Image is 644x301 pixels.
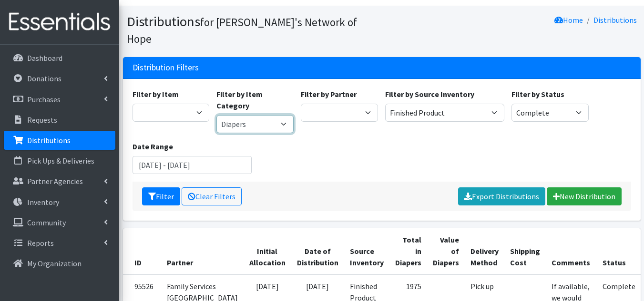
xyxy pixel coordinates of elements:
a: Inventory [4,193,115,212]
th: Delivery Method [465,228,504,274]
th: Date of Distribution [291,228,344,274]
a: Pick Ups & Deliveries [4,151,115,170]
a: Distributions [593,15,637,25]
a: Partner Agencies [4,172,115,191]
h3: Distribution Filters [133,63,199,73]
a: Requests [4,110,115,129]
img: HumanEssentials [4,6,115,38]
p: Dashboard [27,53,62,63]
p: Pick Ups & Deliveries [27,156,94,165]
p: Donations [27,74,61,83]
p: My Organization [27,259,82,268]
a: My Organization [4,254,115,273]
a: Donations [4,69,115,88]
h1: Distributions [127,13,378,46]
a: New Distribution [547,187,622,205]
a: Export Distributions [458,187,545,205]
button: Filter [142,187,180,205]
a: Clear Filters [182,187,242,205]
label: Filter by Item [133,88,179,100]
th: Value of Diapers [427,228,465,274]
small: for [PERSON_NAME]'s Network of Hope [127,15,357,46]
th: Partner [161,228,244,274]
th: Status [597,228,641,274]
p: Inventory [27,197,59,207]
a: Purchases [4,90,115,109]
label: Filter by Item Category [216,88,294,111]
th: Source Inventory [344,228,389,274]
label: Date Range [133,141,173,152]
th: Shipping Cost [504,228,546,274]
p: Requests [27,115,57,125]
th: Comments [546,228,597,274]
a: Reports [4,233,115,252]
th: Initial Allocation [244,228,291,274]
a: Dashboard [4,49,115,68]
p: Purchases [27,95,61,104]
label: Filter by Status [511,88,564,100]
p: Community [27,218,66,227]
a: Home [554,15,583,25]
p: Partner Agencies [27,176,83,186]
label: Filter by Source Inventory [385,88,474,100]
th: Total in Diapers [389,228,427,274]
a: Community [4,213,115,232]
label: Filter by Partner [301,88,357,100]
input: January 1, 2011 - December 31, 2011 [133,156,252,174]
a: Distributions [4,131,115,150]
th: ID [123,228,161,274]
p: Reports [27,238,54,248]
p: Distributions [27,136,71,145]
